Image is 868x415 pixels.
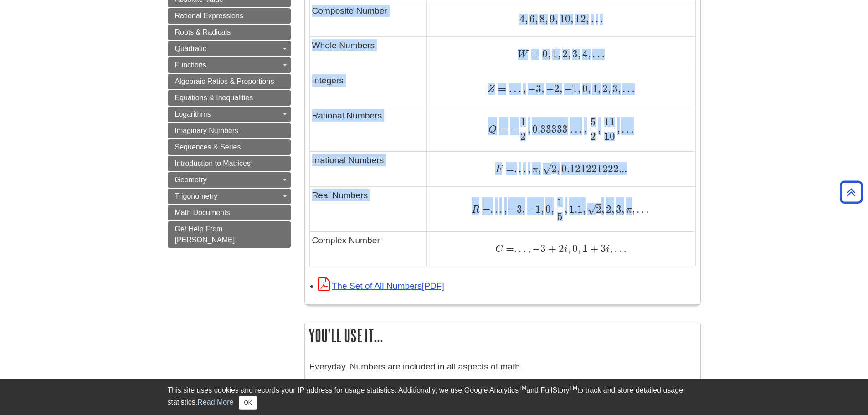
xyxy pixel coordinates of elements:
[538,13,545,25] span: 8
[530,242,540,255] span: −
[560,82,562,95] span: ,
[591,48,605,60] span: …
[578,242,580,255] span: ,
[598,123,601,135] span: ,
[591,82,598,95] span: 1
[175,192,218,200] span: Trigonometry
[564,244,568,254] span: i
[611,203,614,215] span: ,
[530,123,568,135] span: 0.33333
[309,231,427,266] td: Complex Number
[570,385,577,391] sup: TM
[168,25,291,40] a: Roots & Radicals
[548,13,555,25] span: 9
[604,203,611,215] span: 2
[488,84,495,94] span: Z
[568,123,582,135] span: …
[591,116,596,128] span: 5
[588,48,591,60] span: ,
[583,203,586,215] span: ,
[519,13,525,25] span: 4
[538,163,541,175] span: ,
[175,28,231,36] span: Roots & Radicals
[309,72,427,107] td: Integers
[588,242,598,255] span: +
[309,107,427,151] td: Rational Numbers
[525,203,535,215] span: −
[560,163,627,175] span: 0.121221222...
[168,8,291,24] a: Rational Expressions
[507,203,517,215] span: −
[309,187,427,231] td: Real Numbers
[175,77,274,85] span: Algebraic Ratios & Proportions
[568,48,570,60] span: ,
[522,203,525,215] span: ,
[606,244,610,254] span: i
[567,203,583,215] span: 1.1
[502,203,507,215] span: ,
[621,203,624,215] span: ,
[479,203,490,215] span: =
[588,82,591,95] span: ,
[544,82,554,95] span: −
[601,203,604,215] span: ,
[518,50,529,60] span: W
[175,159,251,167] span: Introduction to Matrices
[617,123,620,135] span: ,
[175,45,206,52] span: Quadratic
[305,323,700,348] h2: You'll use it...
[837,186,866,198] a: Back to Top
[554,82,560,95] span: 2
[560,48,568,60] span: 2
[168,107,291,122] a: Logarithms
[239,396,257,410] button: Close
[175,12,243,20] span: Rational Expressions
[493,203,498,215] span: .
[472,205,479,215] span: R
[540,242,546,255] span: 3
[604,130,615,143] span: 10
[514,163,517,175] span: .
[632,203,635,215] span: ,
[497,123,508,135] span: =
[557,163,560,175] span: ,
[610,242,612,255] span: ,
[551,163,557,175] span: 2
[557,210,563,223] span: 5
[580,48,588,60] span: 4
[572,82,578,95] span: 1
[568,242,570,255] span: ,
[168,221,291,248] a: Get Help From [PERSON_NAME]
[596,198,601,210] span: –
[520,130,526,143] span: 2
[309,2,427,37] td: Composite Number
[624,205,632,215] span: π
[621,82,635,95] span: …
[596,203,601,215] span: 2
[520,116,526,128] span: 1
[594,13,598,25] span: .
[521,163,526,175] span: .
[544,203,551,215] span: 0
[530,164,538,174] span: π
[578,48,580,60] span: ,
[550,48,558,60] span: 1
[591,130,596,143] span: 2
[506,82,521,95] span: …
[535,203,541,215] span: 1
[521,242,526,255] span: .
[517,163,521,175] span: .
[503,242,514,255] span: =
[175,143,241,151] span: Sequences & Series
[541,203,544,215] span: ,
[309,152,427,187] td: Irrational Numbers
[573,13,586,25] span: 12
[587,203,596,215] span: √
[175,127,239,134] span: Imaginary Numbers
[309,360,696,374] p: Everyday. Numbers are included in all aspects of math.
[168,74,291,89] a: Algebraic Ratios & Proportions
[543,163,551,175] span: √
[175,209,230,216] span: Math Documents
[309,37,427,72] td: Whole Numbers
[598,242,606,255] span: 3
